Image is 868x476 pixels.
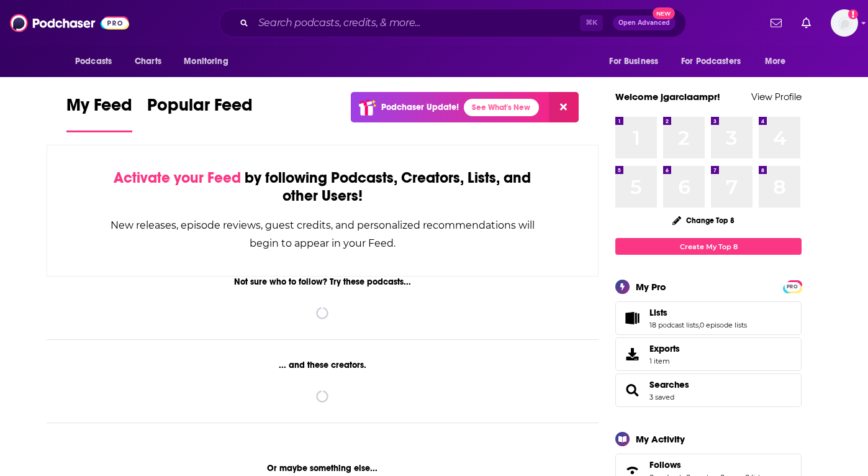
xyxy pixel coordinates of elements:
span: More [765,53,786,70]
a: Create My Top 8 [615,238,802,255]
a: Lists [620,309,644,327]
span: For Podcasters [681,53,741,70]
a: Exports [615,337,802,371]
a: 3 saved [649,393,674,401]
span: Lists [615,301,802,335]
svg: Add a profile image [848,9,858,19]
a: Lists [649,307,747,318]
img: User Profile [831,9,858,37]
div: My Pro [636,281,666,293]
a: View Profile [751,91,802,103]
span: ⌘ K [580,15,603,31]
button: Show profile menu [831,9,858,37]
button: open menu [600,50,674,73]
a: 0 episode lists [700,321,747,329]
div: Search podcasts, credits, & more... [219,9,686,37]
img: Podchaser - Follow, Share and Rate Podcasts [10,11,129,35]
span: PRO [785,282,800,291]
a: My Feed [66,94,132,132]
span: My Feed [66,94,132,123]
input: Search podcasts, credits, & more... [253,13,580,33]
div: New releases, episode reviews, guest credits, and personalized recommendations will begin to appe... [109,216,536,252]
button: open menu [66,50,128,73]
span: Open Advanced [618,20,670,26]
span: Exports [649,343,680,354]
button: open menu [756,50,802,73]
button: open menu [673,50,759,73]
a: Charts [127,50,169,73]
span: Popular Feed [147,94,253,123]
div: by following Podcasts, Creators, Lists, and other Users! [109,169,536,205]
a: Searches [649,379,689,390]
a: Show notifications dropdown [797,12,816,34]
span: Searches [615,373,802,407]
span: New [653,7,675,19]
div: My Activity [636,433,685,445]
a: Welcome jgarciaampr! [615,91,720,103]
div: Not sure who to follow? Try these podcasts... [47,277,599,287]
span: Logged in as jgarciaampr [831,9,858,37]
span: Podcasts [75,53,112,70]
span: , [698,321,700,329]
a: Show notifications dropdown [766,12,787,34]
span: Charts [135,53,161,70]
span: Activate your Feed [114,168,241,187]
a: Searches [620,382,644,399]
button: Open AdvancedNew [613,16,676,30]
a: 18 podcast lists [649,321,698,329]
span: Follows [649,459,681,470]
span: For Business [609,53,658,70]
p: Podchaser Update! [381,102,459,112]
div: Or maybe something else... [47,463,599,474]
span: Exports [620,346,644,363]
button: open menu [175,50,244,73]
span: Lists [649,307,667,318]
a: See What's New [464,99,539,116]
button: Change Top 8 [665,213,742,228]
a: Follows [649,459,764,470]
span: 1 item [649,357,680,365]
div: ... and these creators. [47,360,599,370]
a: PRO [785,281,800,291]
a: Popular Feed [147,94,253,132]
span: Monitoring [184,53,228,70]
